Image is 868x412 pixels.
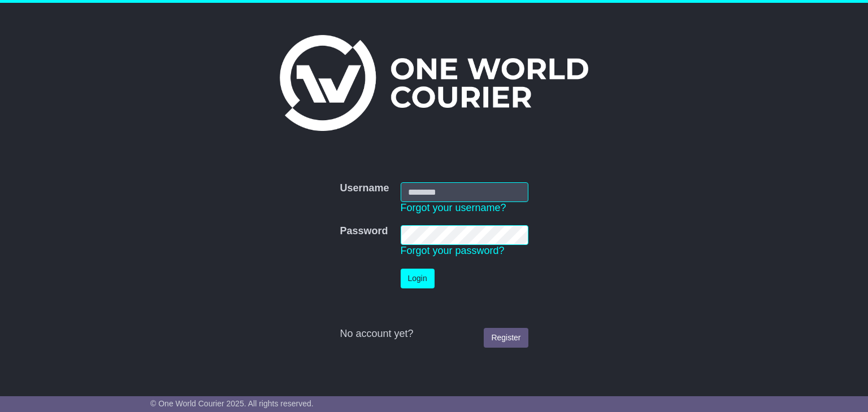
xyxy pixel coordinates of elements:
[401,269,435,288] button: Login
[484,328,528,348] a: Register
[150,399,314,408] span: © One World Courier 2025. All rights reserved.
[401,202,506,213] a: Forgot your username?
[340,225,388,238] label: Password
[340,182,389,195] label: Username
[401,245,505,256] a: Forgot your password?
[280,35,588,131] img: One World
[340,328,528,340] div: No account yet?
